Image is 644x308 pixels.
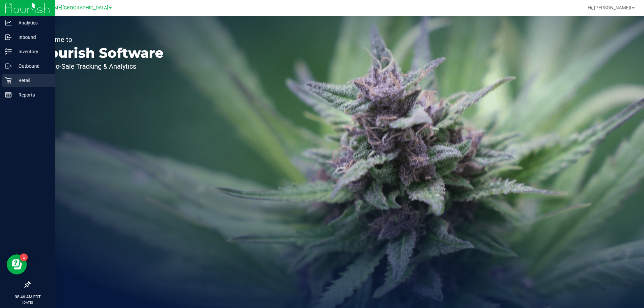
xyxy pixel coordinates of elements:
[12,19,52,27] p: Analytics
[5,34,12,41] inline-svg: Inbound
[36,36,164,43] p: Welcome to
[5,77,12,84] inline-svg: Retail
[5,63,12,69] inline-svg: Outbound
[12,62,52,70] p: Outbound
[36,63,164,70] p: Seed-to-Sale Tracking & Analytics
[7,254,27,274] iframe: Resource center
[588,5,631,10] span: Hi, [PERSON_NAME]!
[12,76,52,84] p: Retail
[12,33,52,41] p: Inbound
[5,19,12,26] inline-svg: Analytics
[20,253,28,261] iframe: Resource center unread badge
[5,91,12,98] inline-svg: Reports
[3,300,52,305] p: [DATE]
[36,46,164,60] p: Flourish Software
[12,91,52,99] p: Reports
[3,294,52,300] p: 08:46 AM EDT
[12,48,52,56] p: Inventory
[5,48,12,55] inline-svg: Inventory
[25,5,108,11] span: [PERSON_NAME][GEOGRAPHIC_DATA]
